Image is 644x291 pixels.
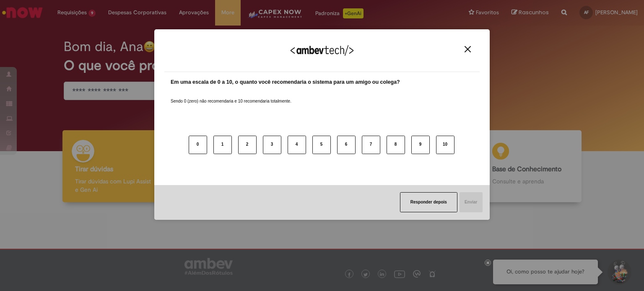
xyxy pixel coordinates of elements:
img: Logo Ambevtech [291,45,353,56]
button: Close [462,46,473,53]
button: 2 [238,136,257,154]
label: Em uma escala de 0 a 10, o quanto você recomendaria o sistema para um amigo ou colega? [171,78,400,86]
button: Responder depois [400,192,457,212]
button: 8 [387,136,405,154]
button: 1 [213,136,232,154]
button: 4 [288,136,306,154]
img: Close [465,46,471,52]
label: Sendo 0 (zero) não recomendaria e 10 recomendaria totalmente. [171,88,291,104]
button: 9 [411,136,430,154]
button: 0 [189,136,207,154]
button: 7 [362,136,380,154]
button: 6 [337,136,356,154]
button: 5 [312,136,331,154]
button: 10 [436,136,454,154]
button: 3 [263,136,281,154]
